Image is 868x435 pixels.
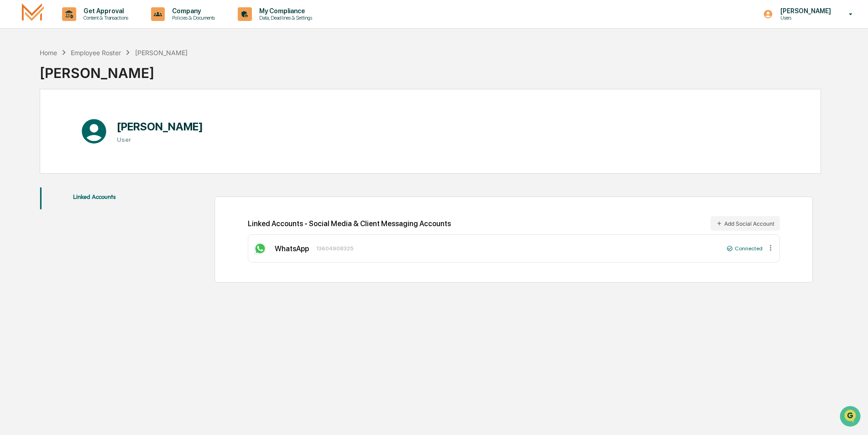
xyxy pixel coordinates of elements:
[18,132,58,141] span: Data Lookup
[316,245,354,252] div: 13604908325
[165,7,220,15] p: Company
[248,216,780,231] div: Linked Accounts - Social Media & Client Messaging Accounts
[40,57,188,81] div: [PERSON_NAME]
[9,19,166,34] p: How can we help?
[66,116,73,123] div: 🗄️
[711,216,780,231] button: Add Social Account
[839,405,863,430] iframe: Open customer support
[76,15,133,21] p: Content & Transactions
[22,3,44,25] img: logo
[135,49,188,57] div: [PERSON_NAME]
[773,15,836,21] p: Users
[75,115,113,124] span: Attestations
[117,136,203,143] h3: User
[31,70,150,79] div: Start new chat
[31,79,115,86] div: We're available if you need us!
[5,111,63,128] a: 🖐️Preclearance
[727,245,763,252] div: Connected
[9,116,16,123] div: 🖐️
[252,7,317,15] p: My Compliance
[5,129,61,145] a: 🔎Data Lookup
[9,70,26,86] img: 1746055101610-c473b297-6a78-478c-a979-82029cc54cd1
[63,111,117,128] a: 🗄️Attestations
[155,72,166,83] button: Start new chat
[71,49,121,57] div: Employee Roster
[40,187,149,209] div: secondary tabs example
[773,7,836,15] p: [PERSON_NAME]
[253,241,267,256] img: WhatsApp Icon
[64,154,110,161] a: Powered byPylon
[18,115,59,124] span: Preclearance
[40,187,149,209] button: Linked Accounts
[76,7,133,15] p: Get Approval
[9,133,16,140] div: 🔎
[252,15,317,21] p: Data, Deadlines & Settings
[40,49,57,57] div: Home
[165,15,220,21] p: Policies & Documents
[117,120,203,133] h1: [PERSON_NAME]
[91,155,110,161] span: Pylon
[275,244,309,253] div: WhatsApp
